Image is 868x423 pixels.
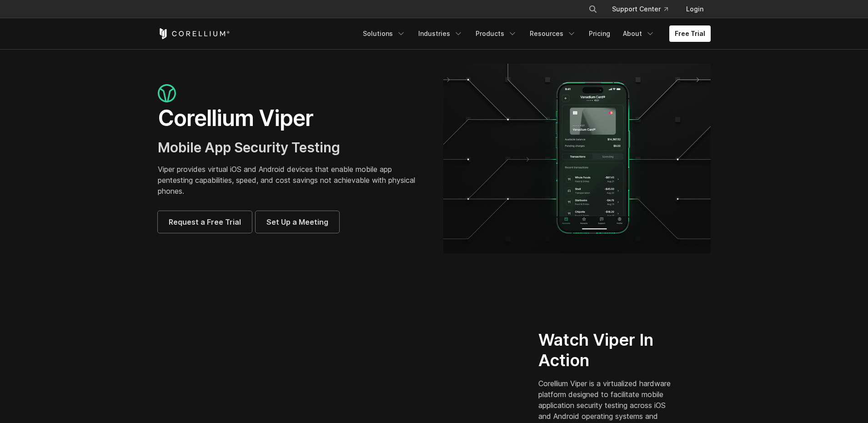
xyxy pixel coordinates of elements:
[524,25,582,42] a: Resources
[443,64,711,253] img: viper_hero
[413,25,468,42] a: Industries
[617,25,660,42] a: About
[538,330,676,371] h2: Watch Viper In Action
[158,139,340,156] span: Mobile App Security Testing
[158,28,230,39] a: Corellium Home
[158,211,252,233] a: Request a Free Trial
[585,1,601,17] button: Search
[357,25,411,42] a: Solutions
[679,1,711,17] a: Login
[266,217,328,227] span: Set Up a Meeting
[169,217,241,227] span: Request a Free Trial
[583,25,616,42] a: Pricing
[470,25,522,42] a: Products
[158,84,176,103] img: viper_icon_large
[577,1,711,17] div: Navigation Menu
[256,211,339,233] a: Set Up a Meeting
[669,25,711,42] a: Free Trial
[605,1,675,17] a: Support Center
[357,25,711,42] div: Navigation Menu
[158,105,425,132] h1: Corellium Viper
[158,164,425,196] p: Viper provides virtual iOS and Android devices that enable mobile app pentesting capabilities, sp...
